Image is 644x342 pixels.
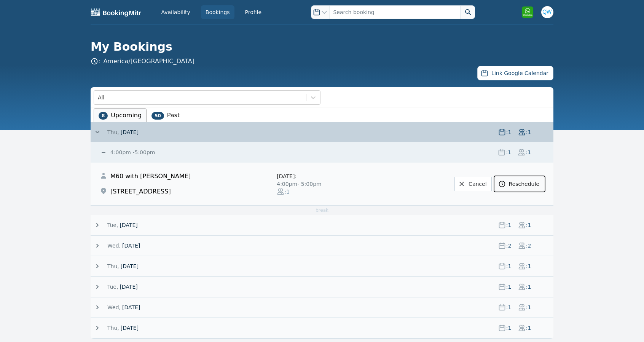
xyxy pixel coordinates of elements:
button: Link Google Calendar [477,66,553,80]
a: Availability [157,5,195,19]
span: : 1 [526,324,532,332]
li: Upcoming [94,108,147,122]
button: Wed,[DATE]:1:1 [94,304,553,311]
div: break [91,205,553,215]
span: 50 [151,112,164,120]
span: : 1 [506,304,512,311]
span: : 1 [526,262,532,270]
span: [DATE] [122,304,140,311]
h1: My Bookings [91,40,547,54]
span: Tue, [107,283,118,291]
span: Thu, [107,324,119,332]
button: Tue,[DATE]:1:1 [94,283,553,291]
span: [DATE] [122,242,140,249]
span: [DATE] [121,128,139,136]
div: 4:00pm - 5:00pm [277,180,369,188]
span: : [91,57,194,66]
span: : 1 [506,262,512,270]
span: : 1 [526,221,532,229]
button: 4:00pm -5:00pm :1:1 [100,149,553,156]
span: Thu, [107,262,119,270]
span: : 1 [284,188,290,195]
a: Reschedule [495,177,544,191]
img: BookingMitr [91,8,142,17]
span: Thu, [107,128,119,136]
span: : 1 [506,128,512,136]
span: : 1 [505,149,512,156]
span: [DATE] [121,324,139,332]
div: [DATE] : [277,173,369,180]
span: : 1 [526,128,532,136]
a: America/[GEOGRAPHIC_DATA] [103,58,194,65]
button: Thu,[DATE]:1:1 [94,324,553,332]
span: : 2 [526,242,532,249]
span: : 1 [526,304,532,311]
a: Profile [241,5,266,19]
span: : 2 [506,242,512,249]
span: [STREET_ADDRESS] [110,187,171,196]
span: Wed, [107,242,121,249]
input: Search booking [330,5,461,19]
li: Past [147,108,185,122]
a: Cancel [454,177,491,191]
button: Tue,[DATE]:1:1 [94,221,553,229]
span: : 1 [525,149,531,156]
a: Bookings [201,5,234,19]
span: Tue, [107,221,118,229]
span: [DATE] [121,262,139,270]
span: [DATE] [120,221,137,229]
div: All [98,94,104,101]
button: Thu,[DATE]:1:1 [94,128,553,136]
button: Thu,[DATE]:1:1 [94,262,553,270]
span: [DATE] [120,283,137,291]
span: : 1 [506,221,512,229]
img: Click to open WhatsApp [521,6,534,18]
span: : 1 [506,283,512,291]
span: : 1 [506,324,512,332]
span: Wed, [107,304,121,311]
span: : 1 [526,283,532,291]
button: Wed,[DATE]:2:2 [94,242,553,249]
small: 4:00pm - 5:00pm [109,149,155,155]
span: 8 [99,112,108,120]
span: M60 with [PERSON_NAME] [110,172,191,181]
